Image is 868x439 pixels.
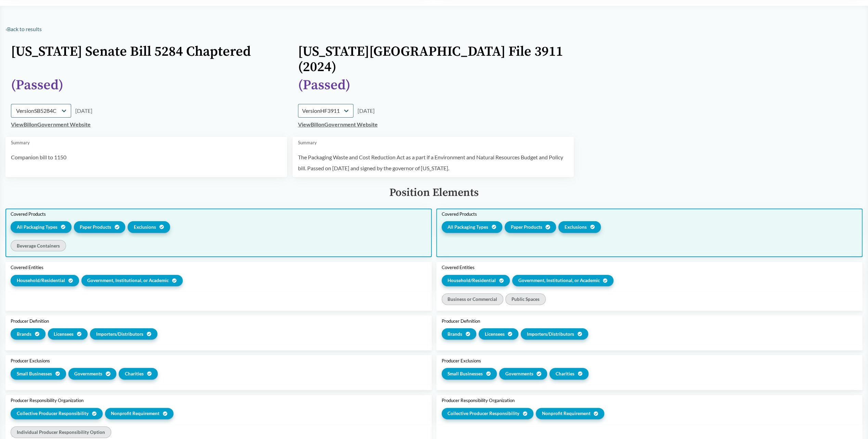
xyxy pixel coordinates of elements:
span: Exclusions [565,224,587,230]
label: [DATE] [358,107,375,115]
button: Producer DefinitionBrandsLicenseesImporters/​DistributorsProducer DefinitionBrandsLicenseesImport... [5,315,863,350]
button: Covered EntitiesHousehold/​ResidentialGovernment, Institutional, or AcademicCovered EntitiesHouse... [5,262,863,311]
span: Collective Producer Responsibility [448,410,519,417]
div: Individual Producer Responsibility Option [11,426,111,438]
span: Licensees [484,331,504,337]
div: Producer Definition [11,318,426,324]
a: ViewBillonGovernment Website [298,121,378,128]
a: ViewBillonGovernment Website [11,121,91,128]
span: Governments [505,370,533,377]
button: Covered ProductsAll Packaging TypesPaper ProductsExclusionsCovered ProductsAll Packaging TypesPap... [5,209,863,257]
p: Companion bill to 1150 [11,152,282,163]
span: Brands [448,331,462,337]
span: Paper Products [510,224,542,230]
span: Small Businesses [448,370,483,377]
span: All Packaging Types [17,224,57,230]
div: Summary [298,139,569,146]
div: Public Spaces [505,293,545,305]
div: Producer Definition [442,318,857,324]
div: Position Elements [5,187,863,199]
div: Covered Products [11,211,426,217]
span: Nonprofit Requirement [542,410,590,417]
span: Collective Producer Responsibility [17,410,89,417]
div: Summary [11,139,282,146]
div: Covered Entities [11,265,426,270]
span: Government, Institutional, or Academic [87,277,169,284]
button: Producer ExclusionsSmall BusinessesGovernmentsCharitiesProducer ExclusionsSmall BusinessesGovernm... [5,355,863,390]
span: Charities [556,370,574,377]
p: The Packaging Waste and Cost Reduction Act as a part if a Environment and Natural Resources Budge... [298,152,569,174]
div: Producer Exclusions [442,358,857,363]
span: Licensees [54,331,74,337]
div: ( Passed ) [11,78,282,93]
div: ( Passed ) [298,78,569,93]
span: Small Businesses [17,370,52,377]
span: All Packaging Types [448,224,488,230]
a: [US_STATE] Senate Bill 5284 Chaptered [11,43,251,60]
span: Governments [74,370,102,377]
a: [US_STATE][GEOGRAPHIC_DATA] File 3911 (2024) [298,43,563,76]
span: Household/​Residential [448,277,496,284]
span: Importers/​Distributors [527,331,574,337]
span: Exclusions [134,224,156,230]
span: Household/​Residential [17,277,65,284]
div: Producer Responsibility Organization [11,398,426,403]
div: Beverage Containers [11,240,66,251]
span: Nonprofit Requirement [111,410,159,417]
span: Government, Institutional, or Academic [518,277,599,284]
div: Producer Responsibility Organization [442,398,857,403]
div: Covered Entities [442,265,857,270]
div: Covered Products [442,211,857,217]
span: Importers/​Distributors [96,331,143,337]
div: Business or Commercial [442,293,503,305]
a: ‹Back to results [5,26,42,32]
label: [DATE] [75,107,92,115]
span: Brands [17,331,31,337]
span: Charities [125,370,144,377]
span: Paper Products [80,224,111,230]
div: Producer Exclusions [11,358,426,363]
